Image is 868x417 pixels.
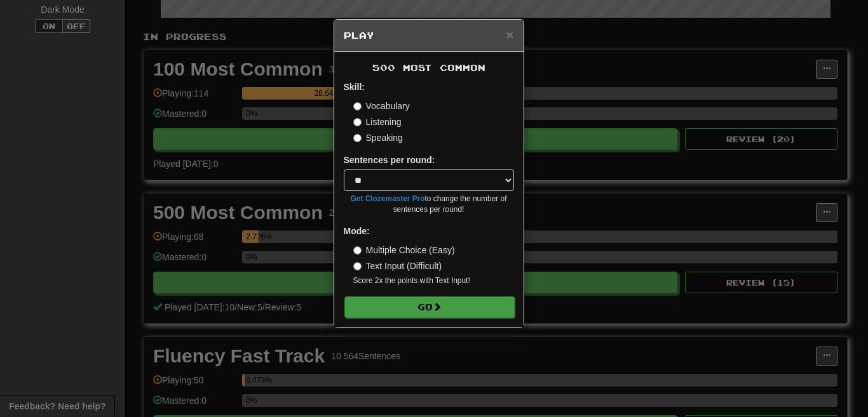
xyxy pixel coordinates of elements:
[351,194,425,203] a: Get Clozemaster Pro
[353,102,362,110] input: Vocabulary
[353,100,410,112] label: Vocabulary
[353,262,362,270] input: Text Input (Difficult)
[353,244,455,256] label: Multiple Choice (Easy)
[353,134,362,142] input: Speaking
[344,154,435,166] label: Sentences per round:
[344,82,365,92] strong: Skill:
[353,118,362,126] input: Listening
[353,275,514,286] small: Score 2x the points with Text Input !
[353,116,402,128] label: Listening
[344,296,515,318] button: Go
[506,27,513,42] span: ×
[506,28,513,41] button: Close
[372,62,485,73] span: 500 Most Common
[353,260,442,272] label: Text Input (Difficult)
[344,29,514,42] h5: Play
[344,194,514,215] small: to change the number of sentences per round!
[353,131,403,144] label: Speaking
[344,226,370,236] strong: Mode:
[353,246,362,255] input: Multiple Choice (Easy)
